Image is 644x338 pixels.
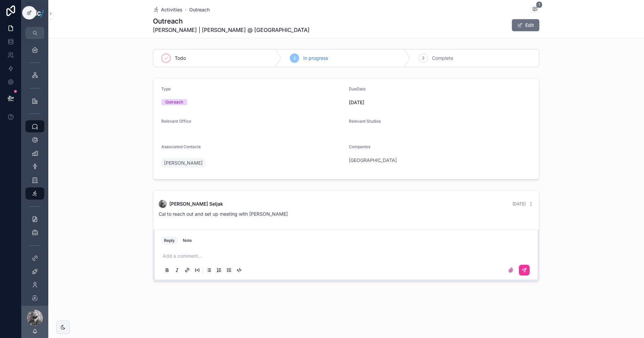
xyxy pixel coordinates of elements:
[189,6,210,13] a: Outreach
[183,238,192,243] div: Note
[422,55,424,61] span: 3
[349,99,531,106] span: [DATE]
[161,144,201,149] span: Associated Contacts
[153,26,310,34] span: [PERSON_NAME] | [PERSON_NAME] @ [GEOGRAPHIC_DATA]
[175,55,186,61] span: Todo
[161,86,171,91] span: Type
[161,6,182,13] span: Activities
[161,119,191,124] span: Relevant Office
[349,119,381,124] span: Relevant Studios
[161,158,205,168] a: [PERSON_NAME]
[536,1,542,8] span: 1
[165,99,183,105] div: Outreach
[180,237,195,245] button: Note
[349,144,370,149] span: Companies
[153,16,310,26] h1: Outreach
[21,39,48,306] div: scrollable content
[303,55,328,61] span: In progress
[161,237,177,245] button: Reply
[293,55,296,61] span: 2
[349,86,366,91] span: DueDate
[513,201,526,206] span: [DATE]
[512,19,539,31] button: Edit
[164,160,203,166] span: [PERSON_NAME]
[153,6,182,13] a: Activities
[432,55,453,61] span: Complete
[349,157,397,164] a: [GEOGRAPHIC_DATA]
[531,5,539,14] button: 1
[169,201,223,207] span: [PERSON_NAME] Seljak
[159,211,288,217] span: Cal to reach out and set up meeting with [PERSON_NAME]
